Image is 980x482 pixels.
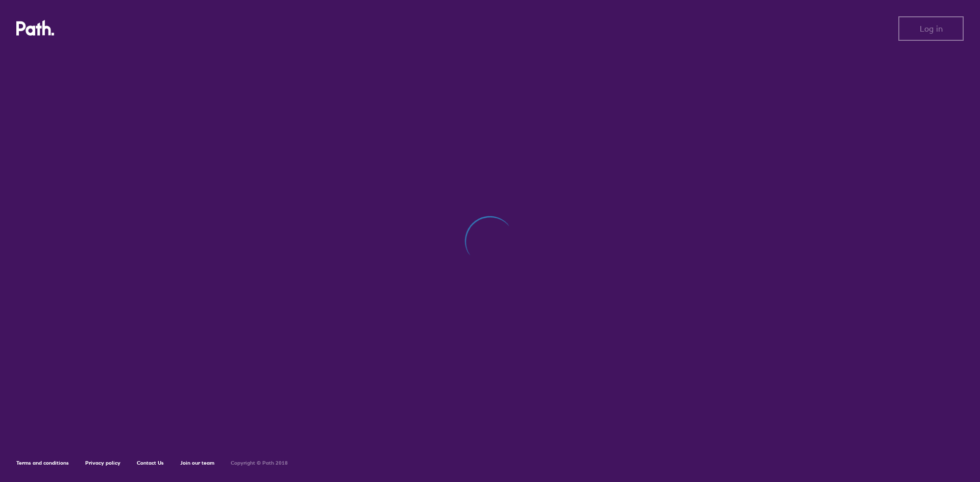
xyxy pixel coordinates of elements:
[137,460,164,466] a: Contact Us
[898,16,964,41] button: Log in
[85,460,120,466] a: Privacy policy
[180,460,214,466] a: Join our team
[920,24,943,33] span: Log in
[16,460,69,466] a: Terms and conditions
[231,460,288,466] h6: Copyright © Path 2018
